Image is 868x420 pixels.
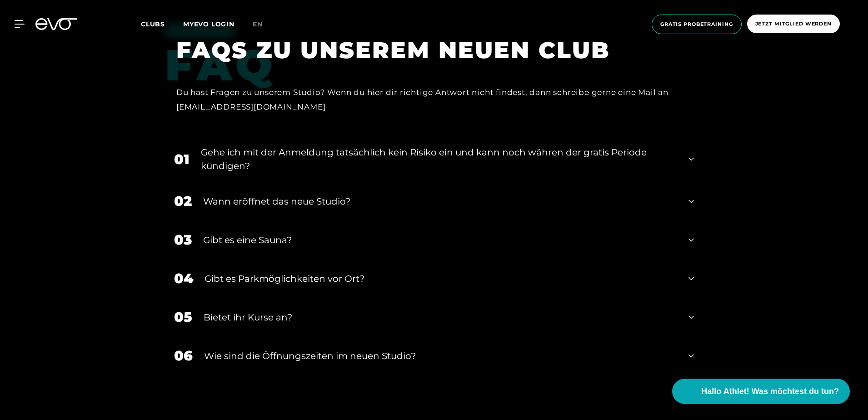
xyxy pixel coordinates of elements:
[174,191,192,211] div: 02
[176,85,680,115] div: Du hast Fragen zu unserem Studio? Wenn du hier dir richtige Antwort nicht findest, dann schreibe ...
[141,20,165,28] span: Clubs
[205,272,677,285] div: Gibt es Parkmöglichkeiten vor Ort?
[204,349,677,363] div: ​Wie sind die Öffnungszeiten im neuen Studio?
[660,20,733,28] span: Gratis Probetraining
[744,15,843,34] a: Jetzt Mitglied werden
[649,15,744,34] a: Gratis Probetraining
[203,195,677,208] div: Wann eröffnet das neue Studio?
[174,230,192,250] div: 03
[174,149,190,170] div: 01
[204,310,677,324] div: Bietet ihr Kurse an?
[176,35,680,65] h1: FAQS ZU UNSEREM NEUEN CLUB
[183,20,234,28] a: MYEVO LOGIN
[755,20,832,28] span: Jetzt Mitglied werden
[174,345,193,366] div: 06
[253,19,274,30] a: en
[203,233,677,247] div: Gibt es eine Sauna?
[201,145,677,173] div: Gehe ich mit der Anmeldung tatsächlich kein Risiko ein und kann noch währen der gratis Periode kü...
[672,379,850,404] button: Hallo Athlet! Was möchtest du tun?
[174,268,193,289] div: 04
[253,20,263,28] span: en
[701,385,839,398] span: Hallo Athlet! Was möchtest du tun?
[141,20,183,28] a: Clubs
[174,307,192,327] div: 05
